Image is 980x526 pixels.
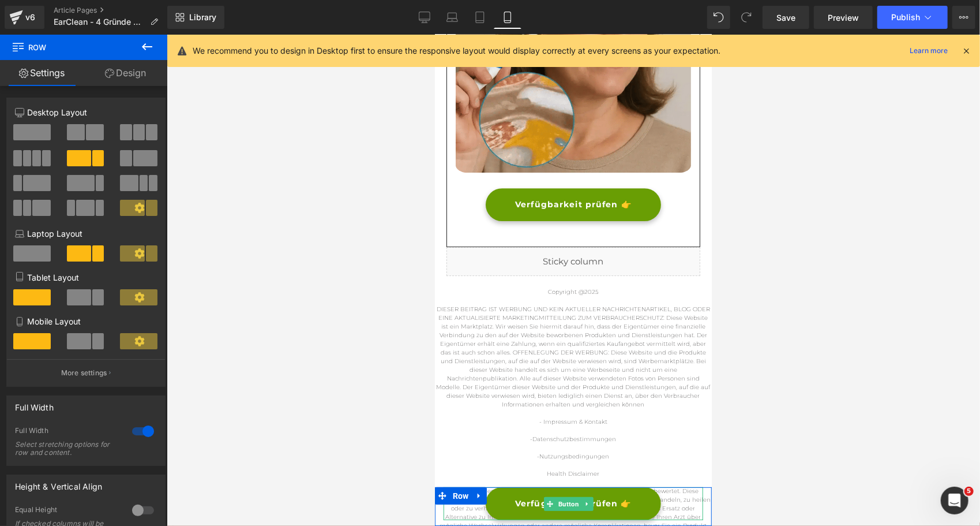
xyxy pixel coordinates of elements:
span: EarClean - 4 Gründe Adv [54,17,145,27]
a: Laptop [438,6,466,29]
div: Height & Vertical Align [15,475,102,491]
span: Verfügbarkeit prüfen 👉 [80,164,197,176]
a: Preview [814,6,873,29]
span: Library [189,12,216,23]
div: Full Width [15,396,54,412]
p: Mobile Layout [15,315,157,327]
a: Nutzungsbedingungen [105,418,175,426]
p: Tablet Layout [15,271,157,283]
p: More settings [61,368,107,378]
span: Save [776,12,795,24]
div: v6 [23,10,37,25]
button: More [952,6,975,29]
a: Expand / Collapse [37,453,52,470]
a: - Impressum & Kontakt [104,383,172,391]
span: Button [121,462,147,476]
span: Preview [828,12,859,24]
p: Desktop Layout [15,106,157,118]
p: Laptop Layout [15,227,157,240]
a: v6 [5,6,44,29]
a: Datenschutzbestimmungen [98,401,182,408]
a: Verfügbarkeit prüfen 👉 [51,154,226,186]
span: - [103,418,175,426]
div: Equal Height [15,505,121,517]
span: 5 [964,487,974,496]
span: Row [12,35,127,60]
p: We recommend you to design in Desktop first to ensure the responsive layout would display correct... [193,44,720,57]
a: Learn more [905,44,952,58]
div: Select stretching options for row and content. [15,441,119,457]
a: Expand / Collapse [147,462,159,476]
span: Row [15,453,37,470]
button: Redo [735,6,758,29]
a: Mobile [494,6,521,29]
a: New Library [167,6,224,29]
a: Desktop [411,6,438,29]
button: Undo [707,6,730,29]
button: Publish [877,6,948,29]
span: Verfügbarkeit prüfen 👉 [80,463,197,475]
div: Full Width [15,426,121,438]
a: Article Pages [54,6,167,15]
iframe: Intercom live chat [941,487,968,514]
a: Tablet [466,6,494,29]
button: More settings [7,359,165,386]
a: Design [84,60,167,86]
span: Publish [891,13,920,22]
